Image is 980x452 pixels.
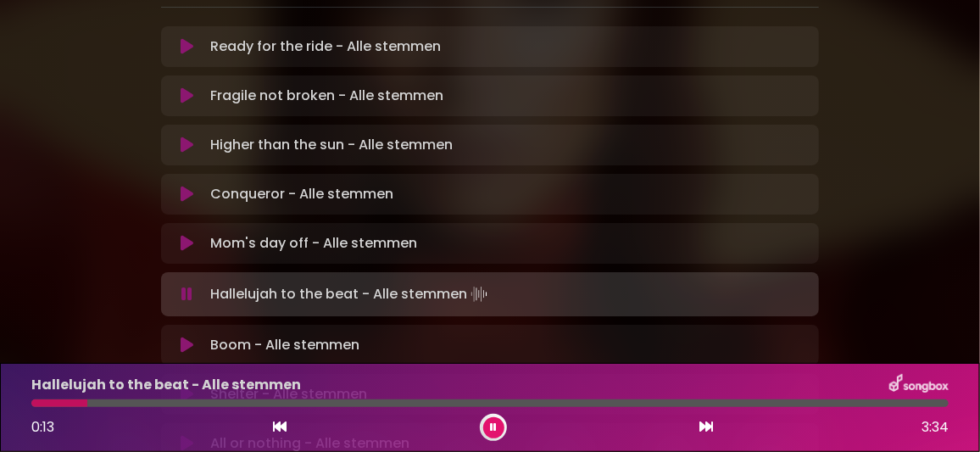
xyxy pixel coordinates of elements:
[31,417,54,437] span: 0:13
[210,282,491,306] p: Hallelujah to the beat - Alle stemmen
[210,86,443,106] p: Fragile not broken - Alle stemmen
[210,184,393,204] p: Conqueror - Alle stemmen
[210,233,417,254] p: Mom's day off - Alle stemmen
[467,282,491,306] img: waveform4.gif
[922,417,949,438] span: 3:34
[31,375,301,395] p: Hallelujah to the beat - Alle stemmen
[210,36,441,57] p: Ready for the ride - Alle stemmen
[210,135,453,155] p: Higher than the sun - Alle stemmen
[210,335,359,355] p: Boom - Alle stemmen
[889,374,949,396] img: songbox-logo-white.png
